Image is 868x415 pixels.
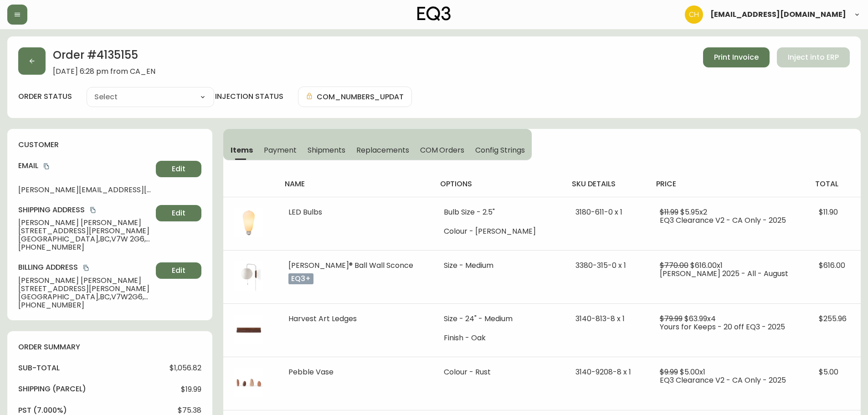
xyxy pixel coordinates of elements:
span: $79.99 [660,313,683,324]
label: order status [18,92,72,102]
span: 3140-9208-8 x 1 [575,367,631,377]
button: Print Invoice [703,47,770,67]
span: [PERSON_NAME] [PERSON_NAME] [18,219,152,227]
span: [PHONE_NUMBER] [18,243,152,251]
span: [EMAIL_ADDRESS][DOMAIN_NAME] [710,11,846,18]
span: [GEOGRAPHIC_DATA] , BC , V7W 2G6 , CA [18,235,152,243]
span: LED Bulbs [288,207,322,217]
span: $1,056.82 [169,364,201,372]
span: $5.95 x 2 [680,207,707,217]
span: [PERSON_NAME] 2025 - All - August [660,268,788,279]
p: eq3+ [288,273,313,284]
span: [STREET_ADDRESS][PERSON_NAME] [18,285,152,293]
span: $255.96 [819,313,847,324]
span: $9.99 [660,367,678,377]
span: [DATE] 6:28 pm from CA_EN [53,67,155,76]
span: EQ3 Clearance V2 - CA Only - 2025 [660,215,786,225]
li: Colour - Rust [444,368,554,376]
img: 7cda1927-5c33-4944-8699-564adfc9bbce.jpg [234,261,263,291]
span: $11.90 [819,207,838,217]
button: copy [88,205,98,215]
button: Edit [156,205,201,221]
span: $11.99 [660,207,678,217]
button: Edit [156,161,201,177]
span: Harvest Art Ledges [288,313,357,324]
span: Pebble Vase [288,367,334,377]
span: $19.99 [181,385,201,394]
span: Replacements [356,145,409,155]
img: 5a7fc39f-d036-4b9e-a274-c1b447b3d2f5.jpg [234,208,263,237]
li: Bulb Size - 2.5" [444,208,554,216]
h4: sku details [572,179,641,189]
img: 89af3ce9-fc88-4c76-bebf-51d7e333fea8.jpg [234,315,263,344]
h4: customer [18,140,201,150]
span: 3380-315-0 x 1 [575,260,626,271]
span: Shipments [308,145,346,155]
button: copy [42,162,51,171]
span: $616.00 x 1 [690,260,723,271]
span: $5.00 x 1 [680,367,705,377]
span: [STREET_ADDRESS][PERSON_NAME] [18,227,152,235]
span: $770.00 [660,260,688,271]
li: Size - Medium [444,261,554,270]
span: [PERSON_NAME]® Ball Wall Sconce [288,260,413,271]
span: Config Strings [475,145,524,155]
h4: injection status [215,92,283,102]
h4: price [656,179,801,189]
h4: sub-total [18,363,60,373]
span: [PERSON_NAME] [PERSON_NAME] [18,277,152,285]
img: logo [417,6,451,21]
span: 3180-611-0 x 1 [575,207,622,217]
span: Payment [264,145,297,155]
span: Print Invoice [714,52,759,62]
span: [PHONE_NUMBER] [18,301,152,309]
span: Items [231,145,253,155]
h4: Billing Address [18,262,152,272]
span: $75.38 [178,406,201,415]
li: Colour - [PERSON_NAME] [444,227,554,236]
h4: order summary [18,342,201,352]
li: Size - 24" - Medium [444,315,554,323]
button: copy [82,263,91,272]
h4: Shipping Address [18,205,152,215]
span: Edit [172,164,185,174]
span: $5.00 [819,367,838,377]
h2: Order # 4135155 [53,47,155,67]
button: Edit [156,262,201,279]
h4: options [440,179,557,189]
span: Edit [172,208,185,218]
img: f6b8be7c-8920-4749-bc18-840de2985df6.jpg [234,368,263,397]
img: 6288462cea190ebb98a2c2f3c744dd7e [685,5,703,24]
h4: Email [18,161,152,171]
span: Yours for Keeps - 20 off EQ3 - 2025 [660,322,785,332]
span: 3140-813-8 x 1 [575,313,625,324]
span: [PERSON_NAME][EMAIL_ADDRESS][PERSON_NAME][DOMAIN_NAME] [18,186,152,194]
span: COM Orders [420,145,465,155]
span: Edit [172,266,185,276]
h4: total [815,179,853,189]
li: Finish - Oak [444,334,554,342]
h4: Shipping ( Parcel ) [18,384,86,394]
span: $63.99 x 4 [684,313,716,324]
span: $616.00 [819,260,845,271]
span: [GEOGRAPHIC_DATA] , BC , V7W2G6 , CA [18,293,152,301]
span: EQ3 Clearance V2 - CA Only - 2025 [660,375,786,385]
h4: name [285,179,426,189]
